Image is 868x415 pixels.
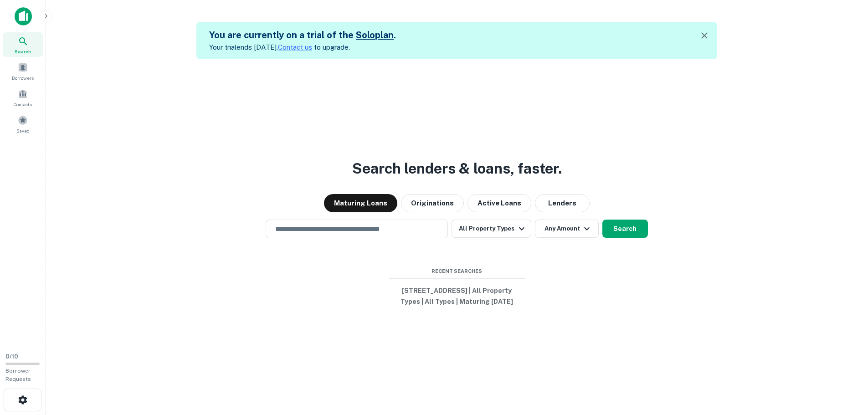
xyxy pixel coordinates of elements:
span: 0 / 10 [5,353,18,360]
a: Saved [3,112,43,136]
a: Search [3,32,43,57]
button: All Property Types [452,220,531,238]
span: Borrower Requests [5,368,31,382]
button: Search [602,220,648,238]
a: Contact us [278,43,312,51]
button: Active Loans [467,194,531,212]
a: Contacts [3,85,43,110]
a: Soloplan [356,30,394,41]
span: Recent Searches [389,267,525,275]
button: Originations [401,194,464,212]
button: Lenders [535,194,590,212]
iframe: Chat Widget [822,313,868,357]
button: [STREET_ADDRESS] | All Property Types | All Types | Maturing [DATE] [389,282,525,310]
p: Your trial ends [DATE]. to upgrade. [209,42,396,53]
span: Saved [16,127,30,134]
span: Borrowers [12,74,34,82]
h5: You are currently on a trial of the . [209,28,396,42]
button: Any Amount [535,220,599,238]
h3: Search lenders & loans, faster. [352,158,562,179]
button: Maturing Loans [324,194,397,212]
a: Borrowers [3,59,43,83]
span: Search [15,48,31,55]
img: capitalize-icon.png [15,7,32,26]
span: Contacts [14,101,32,108]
